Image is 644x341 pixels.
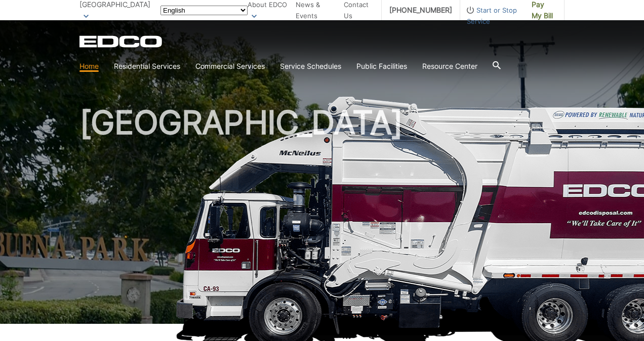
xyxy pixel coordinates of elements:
[160,6,248,15] select: Select a language
[79,61,99,72] a: Home
[356,61,407,72] a: Public Facilities
[79,106,565,328] h1: [GEOGRAPHIC_DATA]
[195,61,265,72] a: Commercial Services
[422,61,477,72] a: Resource Center
[280,61,341,72] a: Service Schedules
[79,35,164,48] a: EDCD logo. Return to the homepage.
[114,61,180,72] a: Residential Services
